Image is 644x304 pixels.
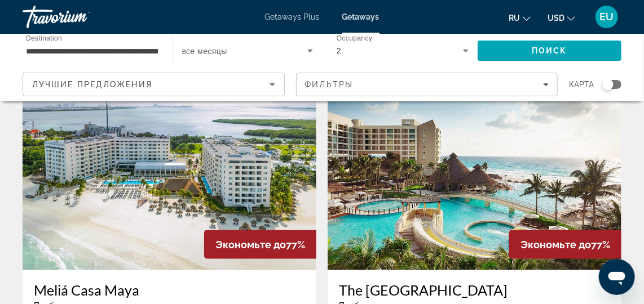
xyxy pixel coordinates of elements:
[509,14,520,23] span: ru
[548,14,564,23] span: USD
[296,73,558,96] button: Filters
[569,77,594,92] span: карта
[23,90,316,270] img: Meliá Casa Maya
[509,10,531,26] button: Change language
[342,12,380,21] a: Getaways
[478,41,622,61] button: Search
[337,35,372,42] span: Occupancy
[26,44,158,58] input: Select destination
[305,80,354,89] span: Фильтры
[532,46,567,55] span: Поиск
[339,281,610,298] a: The [GEOGRAPHIC_DATA]
[182,47,227,56] span: все месяцы
[337,46,341,55] span: 2
[521,239,591,251] span: Экономьте до
[34,281,305,298] a: Meliá Casa Maya
[32,78,275,91] mat-select: Sort by
[265,12,320,21] a: Getaways Plus
[215,239,286,251] span: Экономьте до
[26,34,62,42] span: Destination
[599,259,635,295] iframe: Button to launch messaging window
[328,90,621,270] img: The Westin Lagunamar Ocean Resort
[23,2,135,32] a: Travorium
[600,11,614,23] span: EU
[509,230,621,259] div: 77%
[32,80,152,89] span: Лучшие предложения
[592,5,621,29] button: User Menu
[548,10,575,26] button: Change currency
[204,230,316,259] div: 77%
